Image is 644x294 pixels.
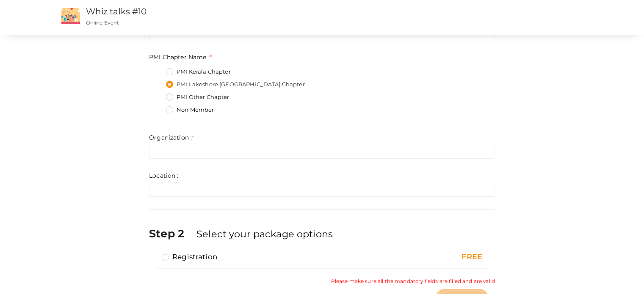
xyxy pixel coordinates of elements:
a: Whiz talks #10 [86,6,147,16]
label: PMI Lakeshore [GEOGRAPHIC_DATA] Chapter [166,80,304,89]
label: Non Member [166,106,214,114]
p: Online Event [86,19,408,26]
div: FREE [386,252,482,263]
label: Select your package options [196,227,333,241]
label: Step 2 [149,226,195,241]
label: PMI Other Chapter [166,93,229,102]
label: PMI Kerala Chapter [166,68,231,76]
label: Organization : [149,133,194,142]
label: Registration [162,252,217,262]
small: Please make sure all the mandatory fields are filled and are valid [331,278,495,285]
img: event2.png [61,8,80,24]
label: Location : [149,171,178,180]
label: PMI Chapter Name : [149,53,212,61]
